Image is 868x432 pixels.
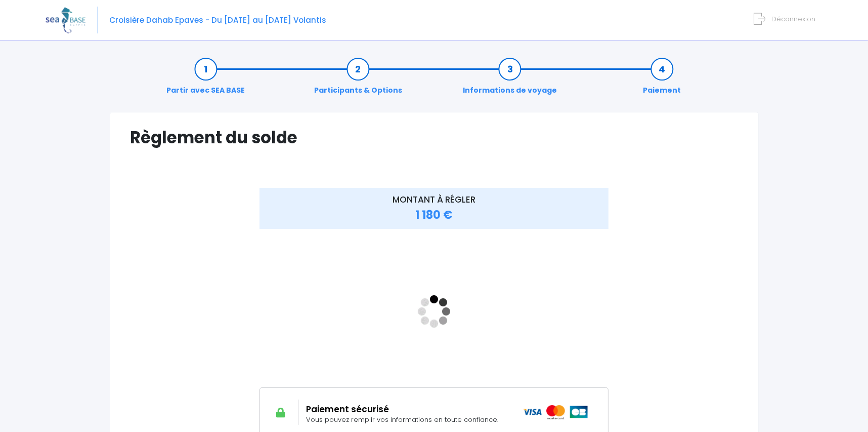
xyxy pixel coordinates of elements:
span: Vous pouvez remplir vos informations en toute confiance. [306,415,498,424]
a: Paiement [638,64,686,96]
h2: Paiement sécurisé [306,404,507,414]
span: 1 180 € [415,207,453,223]
span: Déconnexion [771,14,815,24]
h1: Règlement du solde [131,128,738,147]
span: Croisière Dahab Epaves - Du [DATE] au [DATE] Volantis [109,15,326,25]
a: Informations de voyage [458,64,562,96]
iframe: <!-- //required --> [259,235,609,387]
img: icons_paiement_securise@2x.png [523,405,589,419]
a: Partir avec SEA BASE [161,64,250,96]
span: MONTANT À RÉGLER [393,193,475,206]
a: Participants & Options [309,64,407,96]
